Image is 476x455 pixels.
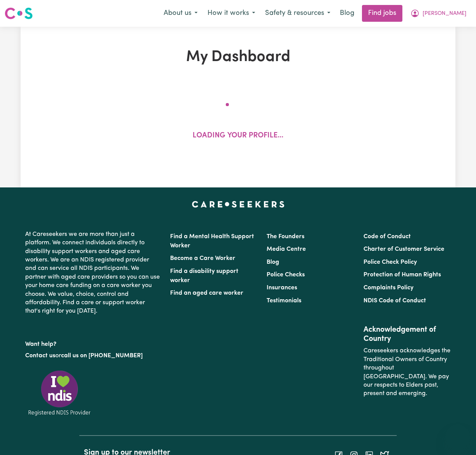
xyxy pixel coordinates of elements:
img: Careseekers logo [5,6,33,20]
a: Charter of Customer Service [363,246,444,252]
a: Careseekers logo [5,5,33,22]
a: Media Centre [267,246,306,252]
a: Testimonials [267,298,301,304]
a: Police Check Policy [363,259,417,265]
p: Loading your profile... [193,131,283,142]
a: Find a Mental Health Support Worker [170,234,254,249]
p: or [25,349,161,363]
button: How it works [203,5,260,21]
a: Find jobs [362,5,402,22]
a: Contact us [25,353,55,359]
iframe: Button to launch messaging window [445,424,470,449]
a: Find an aged care worker [170,290,243,296]
a: NDIS Code of Conduct [363,298,426,304]
button: Safety & resources [260,5,335,21]
a: The Founders [267,234,304,240]
a: Become a Care Worker [170,255,235,261]
button: About us [159,5,203,21]
img: Registered NDIS provider [25,369,94,417]
button: My Account [405,5,471,21]
a: Find a disability support worker [170,268,238,284]
h2: Acknowledgement of Country [363,325,451,344]
a: Complaints Policy [363,285,413,291]
h1: My Dashboard [98,48,378,66]
a: Police Checks [267,272,305,278]
span: [PERSON_NAME] [423,10,466,18]
p: Careseekers acknowledges the Traditional Owners of Country throughout [GEOGRAPHIC_DATA]. We pay o... [363,344,451,401]
p: At Careseekers we are more than just a platform. We connect individuals directly to disability su... [25,227,161,319]
a: call us on [PHONE_NUMBER] [61,353,143,359]
a: Code of Conduct [363,234,411,240]
p: Want help? [25,337,161,349]
a: Blog [267,259,279,265]
a: Insurances [267,285,297,291]
a: Protection of Human Rights [363,272,441,278]
a: Careseekers home page [192,201,285,207]
a: Blog [335,5,359,22]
